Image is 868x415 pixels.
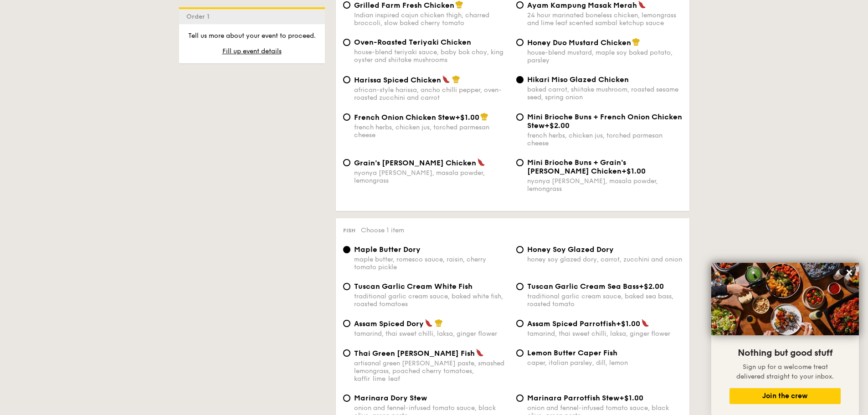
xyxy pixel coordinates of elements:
[354,123,509,139] div: french herbs, chicken jus, torched parmesan cheese
[527,49,682,64] div: house-blend mustard, maple soy baked potato, parsley
[222,47,282,55] span: Fill up event details
[354,86,509,102] div: african-style harissa, ancho chilli pepper, oven-roasted zucchini and carrot
[354,38,471,46] span: Oven-Roasted Teriyaki Chicken
[842,265,857,280] button: Close
[361,226,404,234] span: Choose 1 item
[544,121,570,130] span: +$2.00
[343,349,350,357] input: Thai Green [PERSON_NAME] Fishartisanal green [PERSON_NAME] paste, smashed lemongrass, poached che...
[354,359,509,383] div: artisanal green [PERSON_NAME] paste, smashed lemongrass, poached cherry tomatoes, kaffir lime leaf
[343,159,350,166] input: Grain's [PERSON_NAME] Chickennyonya [PERSON_NAME], masala powder, lemongrass
[343,320,350,327] input: Assam Spiced Dorytamarind, thai sweet chilli, laksa, ginger flower
[354,349,475,358] span: Thai Green [PERSON_NAME] Fish
[527,158,626,175] span: Mini Brioche Buns + Grain's [PERSON_NAME] Chicken
[527,394,619,402] span: Marinara Parrotfish Stew
[343,113,350,121] input: French Onion Chicken Stew+$1.00french herbs, chicken jus, torched parmesan cheese
[477,158,485,166] img: icon-spicy.37a8142b.svg
[527,86,682,101] div: baked carrot, shiitake mushroom, roasted sesame seed, spring onion
[354,159,476,167] span: Grain's [PERSON_NAME] Chicken
[343,76,350,83] input: Harissa Spiced Chickenafrican-style harissa, ancho chilli pepper, oven-roasted zucchini and carrot
[516,159,524,166] input: Mini Brioche Buns + Grain's [PERSON_NAME] Chicken+$1.00nyonya [PERSON_NAME], masala powder, lemon...
[616,319,640,328] span: +$1.00
[354,11,509,27] div: Indian inspired cajun chicken thigh, charred broccoli, slow baked cherry tomato
[516,349,524,357] input: Lemon Butter Caper Fishcaper, italian parsley, dill, lemon
[343,246,350,253] input: Maple Butter Dorymaple butter, romesco sauce, raisin, cherry tomato pickle
[516,39,524,46] input: Honey Duo Mustard Chickenhouse-blend mustard, maple soy baked potato, parsley
[452,75,460,83] img: icon-chef-hat.a58ddaea.svg
[354,256,509,271] div: maple butter, romesco sauce, raisin, cherry tomato pickle
[527,292,682,308] div: traditional garlic cream sauce, baked sea bass, roasted tomato
[527,256,682,263] div: honey soy glazed dory, carrot, zucchini and onion
[354,113,455,122] span: French Onion Chicken Stew
[516,1,524,9] input: Ayam Kampung Masak Merah24 hour marinated boneless chicken, lemongrass and lime leaf scented samb...
[354,245,421,254] span: Maple Butter Dory
[343,39,350,46] input: Oven-Roasted Teriyaki Chickenhouse-blend teriyaki sauce, baby bok choy, king oyster and shiitake ...
[343,283,350,290] input: Tuscan Garlic Cream White Fishtraditional garlic cream sauce, baked white fish, roasted tomatoes
[354,1,454,10] span: Grilled Farm Fresh Chicken
[527,245,614,254] span: Honey Soy Glazed Dory
[527,1,637,10] span: Ayam Kampung Masak Merah
[527,75,629,84] span: Hikari Miso Glazed Chicken
[186,31,318,41] p: Tell us more about your event to proceed.
[343,395,350,402] input: Marinara Dory Stewonion and fennel-infused tomato sauce, black olive, green pesto
[638,0,646,9] img: icon-spicy.37a8142b.svg
[516,113,524,121] input: Mini Brioche Buns + French Onion Chicken Stew+$2.00french herbs, chicken jus, torched parmesan ch...
[632,38,640,46] img: icon-chef-hat.a58ddaea.svg
[354,169,509,184] div: nyonya [PERSON_NAME], masala powder, lemongrass
[738,348,832,359] span: Nothing but good stuff
[527,319,616,328] span: Assam Spiced Parrotfish
[354,394,427,402] span: Marinara Dory Stew
[527,113,682,130] span: Mini Brioche Buns + French Onion Chicken Stew
[527,11,682,27] div: 24 hour marinated boneless chicken, lemongrass and lime leaf scented sambal ketchup sauce
[425,319,433,327] img: icon-spicy.37a8142b.svg
[527,359,682,367] div: caper, italian parsley, dill, lemon
[619,394,643,402] span: +$1.00
[354,48,509,64] div: house-blend teriyaki sauce, baby bok choy, king oyster and shiitake mushrooms
[621,167,646,175] span: +$1.00
[516,246,524,253] input: Honey Soy Glazed Doryhoney soy glazed dory, carrot, zucchini and onion
[354,330,509,338] div: tamarind, thai sweet chilli, laksa, ginger flower
[527,348,617,357] span: Lemon Butter Caper Fish
[343,227,355,234] span: Fish
[527,330,682,338] div: tamarind, thai sweet chilli, laksa, ginger flower
[442,75,450,83] img: icon-spicy.37a8142b.svg
[639,282,664,291] span: +$2.00
[527,282,639,291] span: Tuscan Garlic Cream Sea Bass
[455,113,479,122] span: +$1.00
[516,283,524,290] input: Tuscan Garlic Cream Sea Bass+$2.00traditional garlic cream sauce, baked sea bass, roasted tomato
[711,263,859,335] img: DSC07876-Edit02-Large.jpeg
[186,13,213,20] span: Order 1
[480,113,488,121] img: icon-chef-hat.a58ddaea.svg
[641,319,649,327] img: icon-spicy.37a8142b.svg
[455,0,463,9] img: icon-chef-hat.a58ddaea.svg
[354,76,441,84] span: Harissa Spiced Chicken
[516,395,524,402] input: Marinara Parrotfish Stew+$1.00onion and fennel-infused tomato sauce, black olive, green pesto
[527,132,682,147] div: french herbs, chicken jus, torched parmesan cheese
[516,320,524,327] input: Assam Spiced Parrotfish+$1.00tamarind, thai sweet chilli, laksa, ginger flower
[527,38,631,47] span: Honey Duo Mustard Chicken
[527,177,682,193] div: nyonya [PERSON_NAME], masala powder, lemongrass
[354,282,473,291] span: Tuscan Garlic Cream White Fish
[736,363,834,380] span: Sign up for a welcome treat delivered straight to your inbox.
[435,319,443,327] img: icon-chef-hat.a58ddaea.svg
[354,292,509,308] div: traditional garlic cream sauce, baked white fish, roasted tomatoes
[343,1,350,9] input: Grilled Farm Fresh ChickenIndian inspired cajun chicken thigh, charred broccoli, slow baked cherr...
[476,348,484,357] img: icon-spicy.37a8142b.svg
[729,388,841,404] button: Join the crew
[354,319,424,328] span: Assam Spiced Dory
[516,76,524,83] input: Hikari Miso Glazed Chickenbaked carrot, shiitake mushroom, roasted sesame seed, spring onion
